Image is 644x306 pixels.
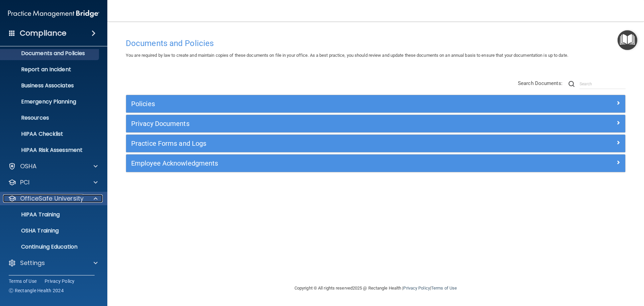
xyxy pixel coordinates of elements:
[4,227,59,234] p: OSHA Training
[131,100,495,107] h5: Policies
[8,162,98,170] a: OSHA
[20,178,30,186] p: PCI
[9,278,37,285] a: Terms of Use
[4,98,96,105] p: Emergency Planning
[20,194,84,203] p: OfficeSafe University
[20,162,37,170] p: OSHA
[20,259,45,267] p: Settings
[131,118,620,129] a: Privacy Documents
[431,286,457,291] a: Terms of Use
[131,138,620,149] a: Practice Forms and Logs
[253,277,498,299] div: Copyright © All rights reserved 2025 @ Rectangle Health | |
[4,82,96,89] p: Business Associates
[4,66,96,73] p: Report an Incident
[131,140,495,147] h5: Practice Forms and Logs
[131,120,495,127] h5: Privacy Documents
[518,80,562,86] span: Search Documents:
[8,7,99,20] img: PMB logo
[4,244,96,250] p: Continuing Education
[4,115,96,121] p: Resources
[8,259,98,267] a: Settings
[8,178,98,186] a: PCI
[9,287,64,294] span: Ⓒ Rectangle Health 2024
[126,39,626,48] h4: Documents and Policies
[4,147,96,154] p: HIPAA Risk Assessment
[8,194,98,203] a: OfficeSafe University
[569,81,575,87] img: ic-search.3b580494.png
[403,286,430,291] a: Privacy Policy
[618,30,637,50] button: Open Resource Center
[20,29,66,38] h4: Compliance
[4,131,96,137] p: HIPAA Checklist
[131,158,620,169] a: Employee Acknowledgments
[580,79,626,89] input: Search
[4,211,60,218] p: HIPAA Training
[131,160,495,167] h5: Employee Acknowledgments
[45,278,75,285] a: Privacy Policy
[126,53,568,58] span: You are required by law to create and maintain copies of these documents on file in your office. ...
[131,98,620,109] a: Policies
[4,50,96,57] p: Documents and Policies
